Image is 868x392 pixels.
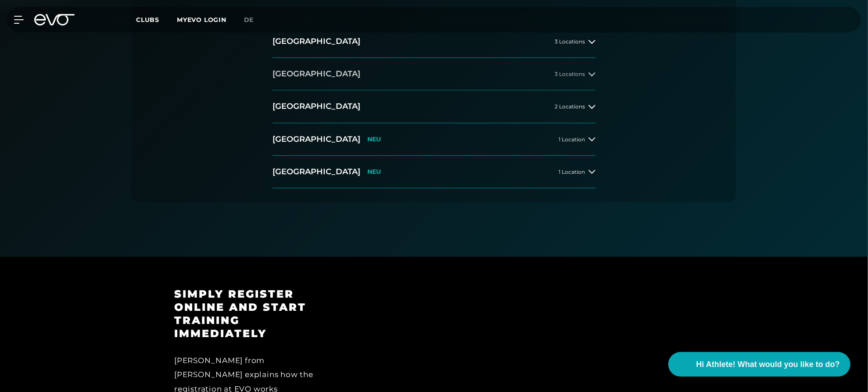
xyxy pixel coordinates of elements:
[696,359,840,370] span: Hi Athlete! What would you like to do?
[174,288,331,340] h3: Simply register online and start training immediately
[177,16,226,24] a: MYEVO LOGIN
[273,25,595,58] button: [GEOGRAPHIC_DATA]3 Locations
[273,36,360,47] h2: [GEOGRAPHIC_DATA]
[244,16,254,24] span: de
[559,137,585,142] span: 1 Location
[273,134,360,145] h2: [GEOGRAPHIC_DATA]
[273,166,360,177] h2: [GEOGRAPHIC_DATA]
[273,156,595,188] button: [GEOGRAPHIC_DATA]NEU1 Location
[273,123,595,156] button: [GEOGRAPHIC_DATA]NEU1 Location
[555,39,585,44] span: 3 Locations
[136,15,177,24] a: Clubs
[273,58,595,90] button: [GEOGRAPHIC_DATA]3 Locations
[273,90,595,123] button: [GEOGRAPHIC_DATA]2 Locations
[367,136,381,143] p: NEU
[273,68,360,79] h2: [GEOGRAPHIC_DATA]
[367,168,381,176] p: NEU
[136,16,159,24] span: Clubs
[244,15,265,25] a: de
[555,104,585,109] span: 2 Locations
[273,101,360,112] h2: [GEOGRAPHIC_DATA]
[555,71,585,77] span: 3 Locations
[668,352,850,377] button: Hi Athlete! What would you like to do?
[559,169,585,175] span: 1 Location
